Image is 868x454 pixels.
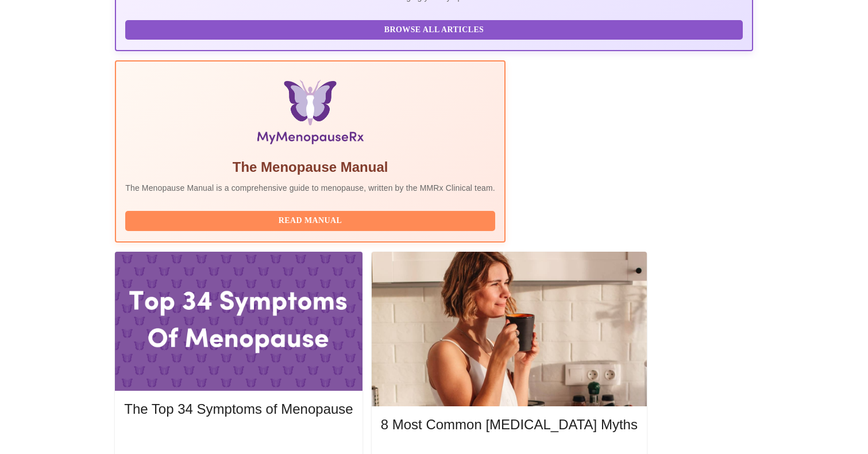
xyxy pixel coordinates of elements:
[184,80,436,149] img: Menopause Manual
[125,158,495,176] h5: The Menopause Manual
[124,433,356,443] a: Read More
[125,20,743,40] button: Browse All Articles
[137,23,731,37] span: Browse All Articles
[124,400,353,418] h5: The Top 34 Symptoms of Menopause
[137,214,484,228] span: Read Manual
[381,415,638,434] h5: 8 Most Common [MEDICAL_DATA] Myths
[125,24,746,34] a: Browse All Articles
[124,429,353,449] button: Read More
[125,215,498,225] a: Read Manual
[136,432,341,446] span: Read More
[125,211,495,231] button: Read Manual
[125,182,495,194] p: The Menopause Manual is a comprehensive guide to menopause, written by the MMRx Clinical team.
